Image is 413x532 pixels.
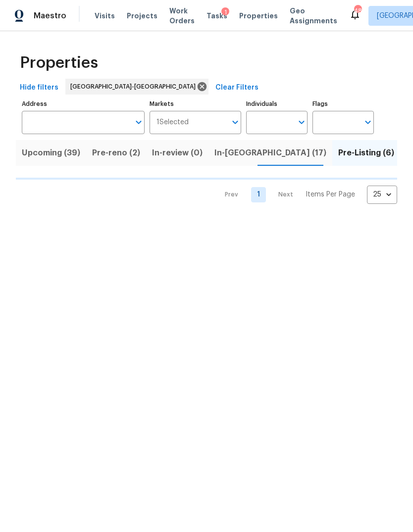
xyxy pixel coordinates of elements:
[361,115,375,129] button: Open
[221,7,229,17] div: 1
[150,101,242,107] label: Markets
[169,6,195,26] span: Work Orders
[228,115,242,129] button: Open
[20,58,98,68] span: Properties
[156,118,189,127] span: 1 Selected
[16,79,62,97] button: Hide filters
[246,101,308,107] label: Individuals
[367,182,397,207] div: 25
[70,82,200,92] span: [GEOGRAPHIC_DATA]-[GEOGRAPHIC_DATA]
[22,101,145,107] label: Address
[127,11,157,21] span: Projects
[92,146,140,160] span: Pre-reno (2)
[95,11,115,21] span: Visits
[251,187,266,202] a: Goto page 1
[211,79,262,97] button: Clear Filters
[295,115,309,129] button: Open
[152,146,203,160] span: In-review (0)
[20,82,58,94] span: Hide filters
[306,190,355,199] p: Items Per Page
[338,146,394,160] span: Pre-Listing (6)
[206,12,227,19] span: Tasks
[215,186,397,204] nav: Pagination Navigation
[214,146,326,160] span: In-[GEOGRAPHIC_DATA] (17)
[132,115,146,129] button: Open
[354,6,361,16] div: 48
[34,11,66,21] span: Maestro
[215,82,258,94] span: Clear Filters
[239,11,278,21] span: Properties
[290,6,337,26] span: Geo Assignments
[312,101,374,107] label: Flags
[65,79,208,95] div: [GEOGRAPHIC_DATA]-[GEOGRAPHIC_DATA]
[22,146,80,160] span: Upcoming (39)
